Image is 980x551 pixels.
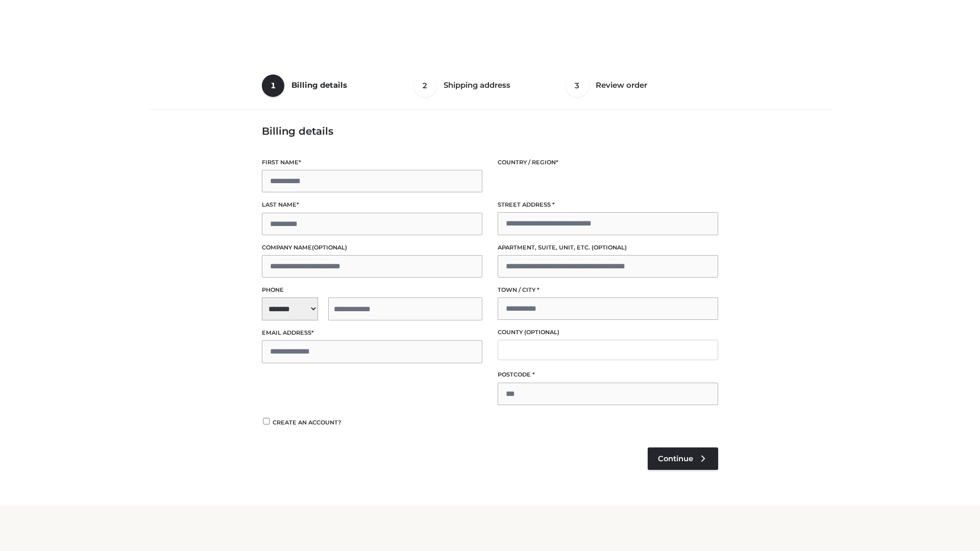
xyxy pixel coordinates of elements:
[524,329,559,336] span: (optional)
[262,243,482,253] label: Company name
[262,328,482,338] label: Email address
[648,447,718,470] a: Continue
[312,244,347,251] span: (optional)
[262,125,718,137] h3: Billing details
[262,285,482,295] label: Phone
[498,243,718,253] label: Apartment, suite, unit, etc.
[498,158,718,167] label: Country / Region
[262,418,271,424] input: Create an account?
[262,158,482,167] label: First name
[498,370,718,380] label: Postcode
[273,419,341,426] span: Create an account?
[498,285,718,295] label: Town / City
[262,200,482,210] label: Last name
[592,244,627,251] span: (optional)
[658,454,693,463] span: Continue
[498,328,718,337] label: County
[498,200,718,210] label: Street address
